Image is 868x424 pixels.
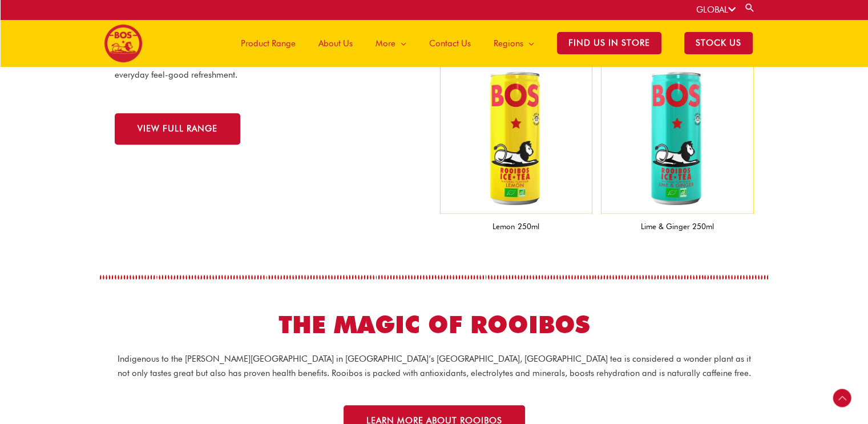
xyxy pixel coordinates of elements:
span: More [376,26,395,61]
a: Find Us in Store [546,19,673,67]
p: Indigenous to the [PERSON_NAME][GEOGRAPHIC_DATA] in [GEOGRAPHIC_DATA]’s [GEOGRAPHIC_DATA], [GEOGR... [115,352,754,381]
nav: Site Navigation [221,19,764,67]
a: More [364,19,418,67]
img: EU_BOS_1L_Lemon [440,61,593,214]
a: STOCK US [673,19,764,67]
span: Regions [494,26,523,61]
a: Product Range [229,19,307,67]
h2: THE MAGIC OF ROOIBOS [115,309,754,341]
a: GLOBAL [696,5,736,15]
img: BOS logo finals-200px [104,24,143,63]
figcaption: Lime & Ginger 250ml [601,214,754,239]
a: Contact Us [418,19,482,67]
span: About Us [318,26,353,61]
span: STOCK US [684,32,753,54]
span: VIEW FULL RANGE [138,125,217,133]
a: VIEW FULL RANGE [115,113,240,145]
figcaption: Lemon 250ml [440,214,593,239]
a: About Us [307,19,364,67]
span: Find Us in Store [557,32,661,54]
span: Product Range [241,26,296,61]
a: Search button [744,2,756,13]
span: Contact Us [429,26,471,61]
img: EU_BOS_250ml_L&G [601,61,754,214]
a: Regions [482,19,546,67]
